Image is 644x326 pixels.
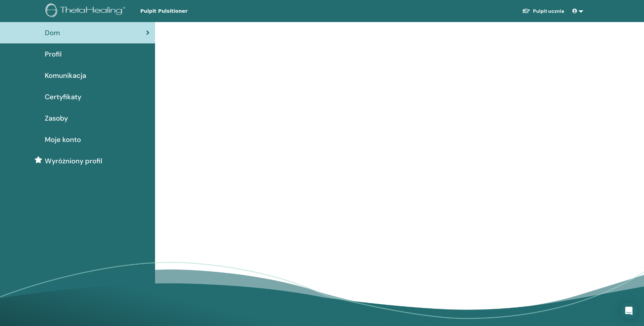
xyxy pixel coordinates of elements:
[517,5,570,18] a: Pulpit ucznia
[45,28,60,38] span: Dom
[45,113,68,123] span: Zasoby
[140,8,244,15] span: Pulpit Pulsitioner
[45,134,81,145] span: Moje konto
[45,156,102,166] span: Wyróżniony profil
[45,49,62,59] span: Profil
[621,303,637,319] div: Open Intercom Messenger
[522,8,530,14] img: graduation-cap-white.svg
[45,3,128,19] img: logo.png
[45,70,86,81] span: Komunikacja
[45,92,81,102] span: Certyfikaty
